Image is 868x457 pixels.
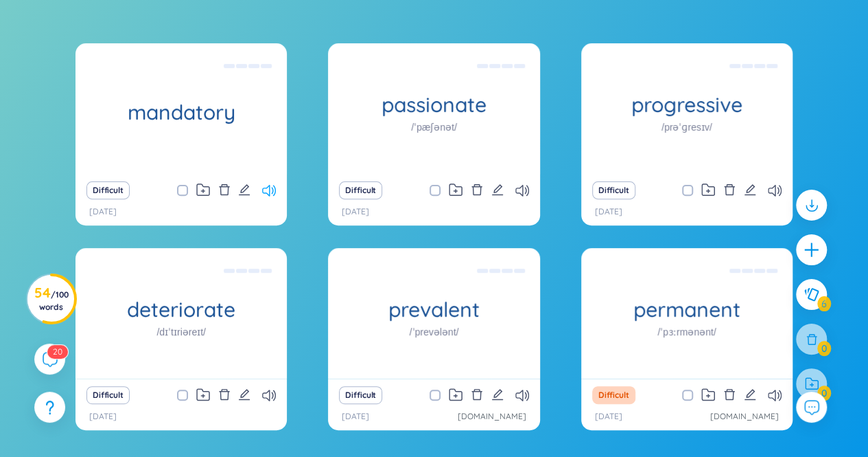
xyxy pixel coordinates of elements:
[744,181,756,200] button: edit
[339,386,382,404] button: Difficult
[53,346,58,357] span: 2
[218,386,231,405] button: delete
[218,388,231,401] span: delete
[410,324,459,339] h1: /ˈprevələnt/
[75,298,287,322] h1: deteriorate
[156,324,206,339] h1: /dɪˈtɪriəreɪt/
[218,181,231,200] button: delete
[218,183,231,196] span: delete
[34,287,69,312] h3: 54
[471,386,483,405] button: delete
[581,298,793,322] h1: permanent
[803,241,820,258] span: plus
[491,183,504,196] span: edit
[744,388,756,401] span: edit
[491,181,504,200] button: edit
[491,388,504,401] span: edit
[595,205,622,219] p: [DATE]
[723,183,736,196] span: delete
[458,410,526,423] a: [DOMAIN_NAME]
[75,100,287,124] h1: mandatory
[723,181,736,200] button: delete
[58,346,62,357] span: 0
[723,388,736,401] span: delete
[238,386,250,405] button: edit
[471,181,483,200] button: delete
[592,386,635,404] button: Difficult
[723,386,736,405] button: delete
[238,183,250,196] span: edit
[339,181,382,199] button: Difficult
[744,386,756,405] button: edit
[39,289,69,312] span: / 100 words
[661,120,712,135] h1: /prəˈɡresɪv/
[86,181,130,199] button: Difficult
[595,410,622,423] p: [DATE]
[47,345,68,359] sup: 20
[491,386,504,405] button: edit
[592,181,635,199] button: Difficult
[86,386,130,404] button: Difficult
[471,183,483,196] span: delete
[411,120,457,135] h1: /ˈpæʃənət/
[328,298,539,322] h1: prevalent
[328,93,539,117] h1: passionate
[744,183,756,196] span: edit
[657,324,716,339] h1: /ˈpɜːrmənənt/
[89,205,117,219] p: [DATE]
[89,410,117,423] p: [DATE]
[238,388,250,401] span: edit
[581,93,793,117] h1: progressive
[342,410,369,423] p: [DATE]
[471,388,483,401] span: delete
[342,205,369,219] p: [DATE]
[710,410,779,423] a: [DOMAIN_NAME]
[238,181,250,200] button: edit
